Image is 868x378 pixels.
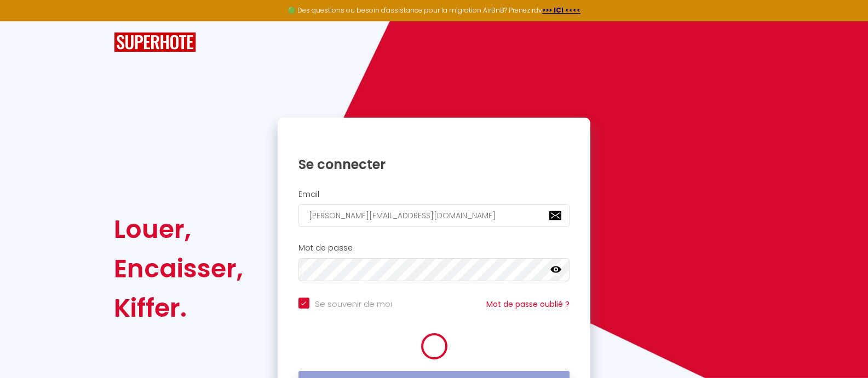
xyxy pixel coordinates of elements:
[114,32,196,53] img: SuperHote logo
[114,288,243,328] div: Kiffer.
[298,204,570,227] input: Ton Email
[114,249,243,288] div: Encaisser,
[298,243,570,253] h2: Mot de passe
[298,156,570,173] h1: Se connecter
[486,299,570,310] a: Mot de passe oublié ?
[542,5,580,15] a: >>> ICI <<<<
[298,190,570,199] h2: Email
[114,210,243,249] div: Louer,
